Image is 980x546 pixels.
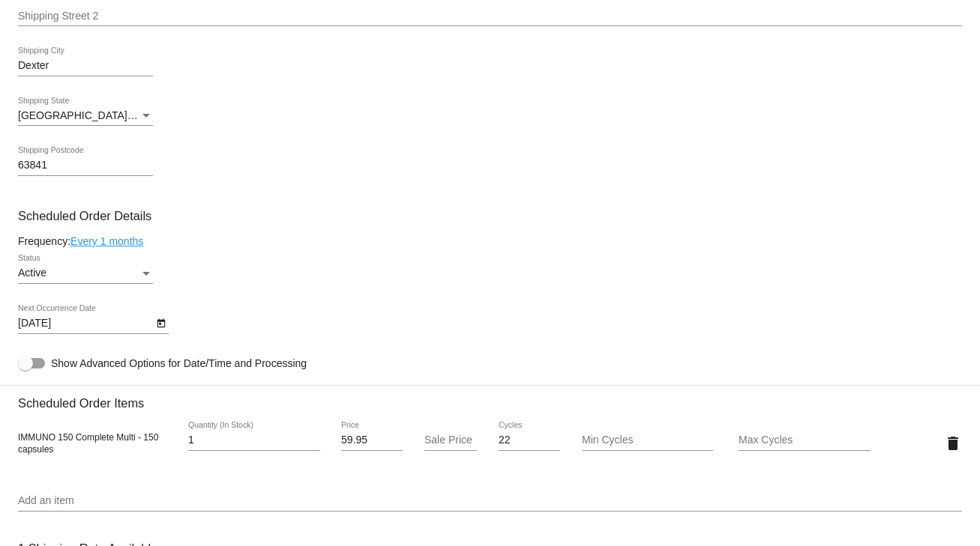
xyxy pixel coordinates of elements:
span: Show Advanced Options for Date/Time and Processing [51,356,307,371]
span: IMMUNO 150 Complete Multi - 150 capsules [18,432,158,455]
input: Add an item [18,495,962,507]
input: Shipping Postcode [18,160,153,172]
div: Frequency: [18,235,962,247]
input: Quantity (In Stock) [188,434,320,446]
input: Shipping City [18,60,153,72]
input: Shipping Street 2 [18,10,962,22]
input: Min Cycles [582,434,714,446]
input: Next Occurrence Date [18,318,153,330]
h3: Scheduled Order Details [18,209,962,223]
mat-icon: delete [944,434,962,452]
a: Every 1 months [70,235,143,247]
h3: Scheduled Order Items [18,385,962,410]
input: Sale Price [424,434,478,446]
button: Open calendar [153,315,169,330]
span: [GEOGRAPHIC_DATA] | [US_STATE] [18,109,194,121]
span: Active [18,267,46,279]
mat-select: Status [18,267,153,279]
input: Price [341,434,403,446]
input: Cycles [499,434,560,446]
input: Max Cycles [739,434,871,446]
mat-select: Shipping State [18,110,153,122]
